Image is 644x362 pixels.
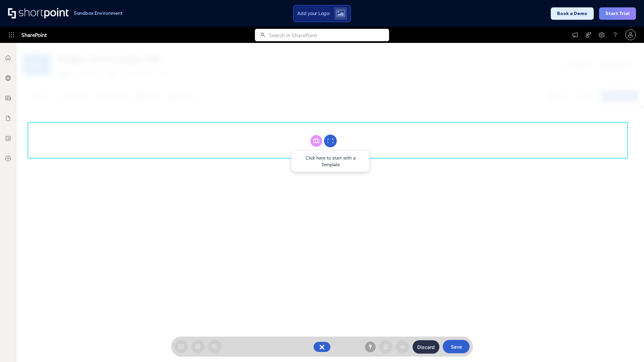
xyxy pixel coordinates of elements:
[443,340,470,353] button: Save
[413,340,439,354] button: Discard
[269,29,389,41] input: Search in SharePoint
[74,11,123,15] h1: Sandbox Environment
[336,10,345,17] img: Upload logo
[297,10,330,16] span: Add your Logo:
[610,330,644,362] iframe: Chat Widget
[599,7,636,20] button: Start Trial
[21,27,47,43] span: SharePoint
[551,7,594,20] button: Book a Demo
